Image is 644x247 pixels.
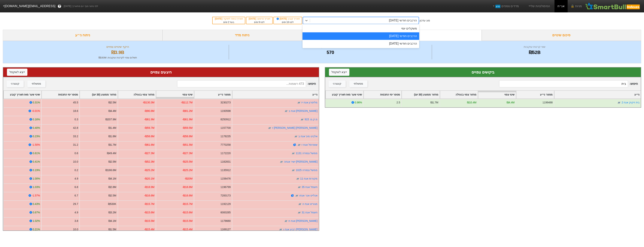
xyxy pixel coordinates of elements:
[7,80,24,87] button: קונצרני
[507,101,515,105] div: ₪4.4M
[333,82,341,86] div: קונצרני
[33,219,40,223] div: 1.02%
[298,202,302,206] img: tase link
[73,160,78,164] div: 10.0
[272,126,317,129] a: [PERSON_NAME] [PERSON_NAME] ז
[482,30,641,41] div: סיכום שינויים
[302,202,317,205] a: מגוריט אגח ה
[526,2,551,10] a: הסימולציות שלי
[33,202,40,206] div: 0.43%
[73,227,78,231] div: 10.0
[220,202,231,206] div: 1192129
[108,227,116,231] div: ₪1.5M
[182,202,193,206] div: -₪15.7M
[280,160,283,164] img: tase link
[108,126,116,130] div: ₪1.4M
[33,126,40,130] div: 0.40%
[33,177,40,181] div: 1.00%
[329,69,637,75] div: ביקושים צפויים
[108,177,116,181] div: ₪4.1M
[291,152,295,155] img: tase link
[230,49,431,56] div: 570
[182,143,193,147] div: -₪51.5M
[276,17,300,20] div: תאריך קובע :
[74,151,78,155] div: 0.6
[300,118,304,121] img: tase link
[440,91,478,98] div: Toggle SortBy
[622,101,639,104] a: בית זיקוק אגח 2
[298,135,317,138] a: אלביט מע' אגח ב
[7,69,315,75] div: היצעים צפויים
[302,25,419,32] div: משקלים יומי
[220,109,231,113] div: 1193598
[182,185,193,189] div: -₪18.8M
[182,168,193,172] div: -₪25.2M
[144,194,154,198] div: -₪16.6M
[284,219,288,223] img: tase link
[74,117,78,121] div: 0.3
[220,211,231,214] div: 6000285
[228,21,229,23] span: 2
[354,82,363,86] div: ממשלתי
[299,194,317,197] a: אנלייט אנר אגחו
[144,151,154,155] div: -₪27.3M
[279,228,283,231] img: tase link
[248,20,270,24] div: לפני ימים
[184,177,193,181] div: -₪20M
[33,160,40,164] div: 0.41%
[554,91,641,98] div: Toggle SortBy
[33,117,40,121] div: 0.16%
[585,2,641,10] img: SmartBull
[220,126,231,130] div: 1157700
[220,101,231,105] div: 3230273
[182,211,193,214] div: -₪15.6M
[32,82,41,86] div: ממשלתי
[491,2,520,10] a: מדדים נוספיםחדש
[296,152,317,155] a: ממשל צמודה 1131
[220,185,231,189] div: 1196799
[286,21,289,23] span: 16
[108,109,116,113] div: ₪4.4M
[73,134,78,138] div: 33.2
[80,91,117,98] div: Toggle SortBy
[495,5,500,8] span: חדש
[433,49,636,56] div: ₪52B
[144,202,154,206] div: -₪15.7M
[364,91,401,98] div: Toggle SortBy
[144,126,154,130] div: -₪59.7M
[182,117,193,121] div: -₪61.9M
[108,194,116,198] div: ₪2.5M
[33,168,40,172] div: 0.19%
[302,143,317,146] a: שופרסל אגח ז
[214,17,243,20] div: תאריך כניסה לתוקף :
[220,219,231,223] div: 1178680
[516,91,554,98] div: Toggle SortBy
[8,56,228,60] div: תשלום צפוי לקרנות עוקבות : ₪193M
[182,227,193,231] div: -₪15.4M
[73,126,78,130] div: 42.8
[144,143,154,147] div: -₪61.6M
[276,20,300,24] div: לפני ימים
[220,177,231,181] div: 1158476
[4,91,41,98] div: Toggle SortBy
[144,109,154,113] div: -₪90.8M
[297,101,301,105] img: tase link
[467,101,476,105] div: ₪10.4M
[295,194,299,198] img: tase link
[182,160,193,164] div: -₪25.5M
[220,134,231,138] div: 1178235
[297,143,301,147] img: tase link
[144,177,154,181] div: -₪20.1M
[389,18,417,23] div: הרכבים חודשי [DATE]
[232,91,319,98] div: Toggle SortBy
[305,118,317,121] a: מ.ק.מ. 915
[297,211,301,214] img: tase link
[542,101,553,105] div: 1199488
[32,194,40,198] div: -1.57%
[108,134,116,138] div: ₪1.8M
[276,17,288,20] span: [DATE]
[296,177,300,181] img: tase link
[288,219,317,222] a: [PERSON_NAME] אגח ח
[108,101,116,105] div: ₪2.5M
[144,211,154,214] div: -₪15.6M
